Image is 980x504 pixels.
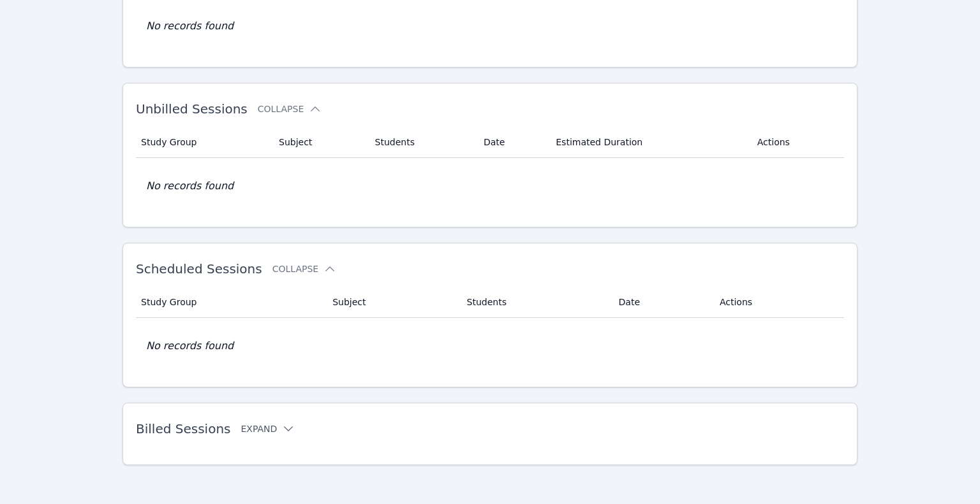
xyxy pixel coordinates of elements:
th: Study Group [136,127,271,158]
td: No records found [136,158,844,214]
th: Actions [712,287,844,318]
th: Study Group [136,287,325,318]
th: Date [476,127,548,158]
button: Expand [241,422,295,435]
span: Billed Sessions [136,421,230,436]
th: Actions [750,127,844,158]
th: Subject [271,127,367,158]
th: Students [367,127,476,158]
span: Scheduled Sessions [136,261,262,277]
th: Subject [325,287,459,318]
button: Collapse [258,103,322,115]
span: Unbilled Sessions [136,101,248,117]
th: Date [611,287,712,318]
th: Students [459,287,611,318]
th: Estimated Duration [548,127,750,158]
td: No records found [136,318,844,374]
button: Collapse [272,263,336,275]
